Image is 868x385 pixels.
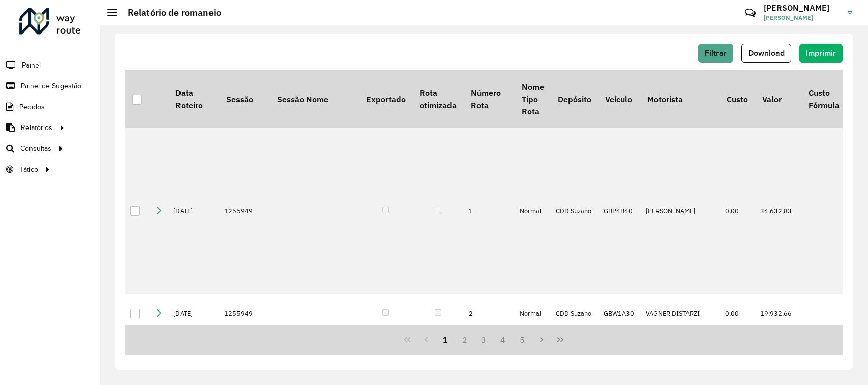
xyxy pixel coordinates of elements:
td: CDD Suzano [551,128,598,294]
span: Painel de Sugestão [21,81,81,91]
th: Nome Tipo Rota [515,70,551,128]
span: Imprimir [806,49,836,57]
td: 0,00 [720,128,755,294]
td: 1255949 [219,294,270,334]
td: 1255949 [219,128,270,294]
td: [DATE] [168,128,219,294]
span: Consultas [20,143,51,154]
th: Veículo [598,70,641,128]
th: Custo [720,70,755,128]
span: Tático [19,164,38,175]
th: Data Roteiro [168,70,219,128]
td: 2 [464,294,515,334]
th: Sessão Nome [270,70,359,128]
span: [PERSON_NAME] [764,13,840,22]
button: Last Page [551,330,570,349]
td: VAGNER DISTARZI [641,294,720,334]
td: Normal [515,294,551,334]
span: Download [748,49,785,57]
button: Filtrar [698,44,733,63]
th: Depósito [551,70,598,128]
h2: Relatório de romaneio [117,7,221,18]
th: Custo Fórmula [801,70,846,128]
td: [PERSON_NAME] [641,128,720,294]
td: CDD Suzano [551,294,598,334]
th: Exportado [359,70,412,128]
h3: [PERSON_NAME] [764,3,840,13]
td: 0,00 [720,294,755,334]
span: Filtrar [705,49,727,57]
button: 5 [513,330,532,349]
button: Imprimir [799,44,843,63]
button: 3 [474,330,494,349]
td: GBW1A30 [598,294,641,334]
th: Rota otimizada [412,70,463,128]
button: 4 [493,330,513,349]
td: 19.932,66 [755,294,801,334]
td: [DATE] [168,294,219,334]
button: 1 [436,330,455,349]
th: Sessão [219,70,270,128]
td: 34.632,83 [755,128,801,294]
button: Next Page [532,330,551,349]
th: Número Rota [464,70,515,128]
button: 2 [455,330,474,349]
td: 1 [464,128,515,294]
td: Normal [515,128,551,294]
span: Relatórios [21,122,52,133]
button: Download [741,44,791,63]
th: Motorista [641,70,720,128]
span: Painel [22,60,41,71]
span: Pedidos [19,102,45,112]
th: Valor [755,70,801,128]
td: GBP4B40 [598,128,641,294]
a: Contato Rápido [739,2,761,24]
